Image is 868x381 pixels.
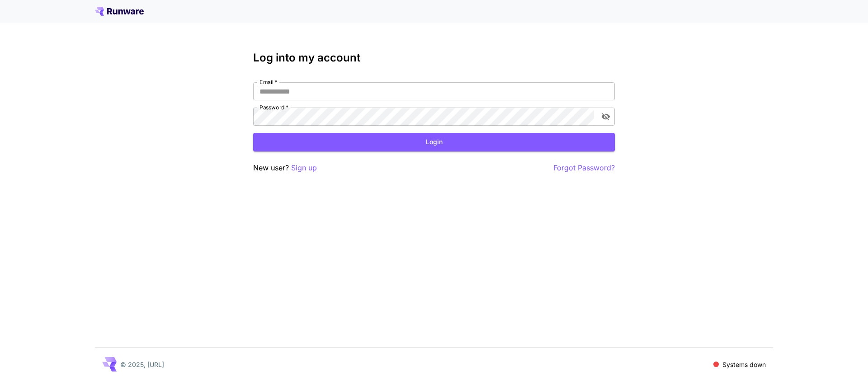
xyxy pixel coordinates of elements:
[253,162,317,174] p: New user?
[253,133,615,151] button: Login
[120,360,164,369] p: © 2025, [URL]
[253,52,615,64] h3: Log into my account
[598,108,614,125] button: toggle password visibility
[291,162,317,174] button: Sign up
[553,162,615,174] button: Forgot Password?
[722,360,766,369] p: Systems down
[259,103,288,111] label: Password
[259,78,277,86] label: Email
